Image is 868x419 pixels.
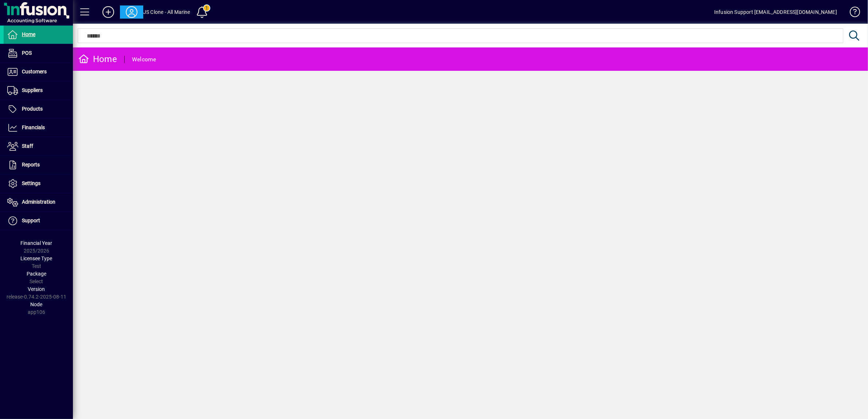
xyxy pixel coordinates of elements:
[22,124,45,130] span: Financials
[714,6,837,18] div: Infusion Support [EMAIL_ADDRESS][DOMAIN_NAME]
[4,212,73,230] a: Support
[22,31,35,37] span: Home
[4,119,73,137] a: Financials
[844,1,859,25] a: Knowledge Base
[4,156,73,174] a: Reports
[4,44,73,62] a: POS
[4,81,73,100] a: Suppliers
[28,286,45,292] span: Version
[22,50,32,56] span: POS
[22,180,40,186] span: Settings
[78,53,117,65] div: Home
[22,69,47,74] span: Customers
[97,5,120,19] button: Add
[4,100,73,118] a: Products
[21,240,52,246] span: Financial Year
[22,87,43,93] span: Suppliers
[4,63,73,81] a: Customers
[143,6,190,18] div: JS Clone - All Marine
[4,193,73,211] a: Administration
[31,301,43,307] span: Node
[27,271,46,277] span: Package
[22,106,43,112] span: Products
[4,174,73,193] a: Settings
[21,255,52,261] span: Licensee Type
[120,5,143,19] button: Profile
[22,218,40,223] span: Support
[22,143,33,149] span: Staff
[22,162,40,168] span: Reports
[4,137,73,155] a: Staff
[22,199,55,205] span: Administration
